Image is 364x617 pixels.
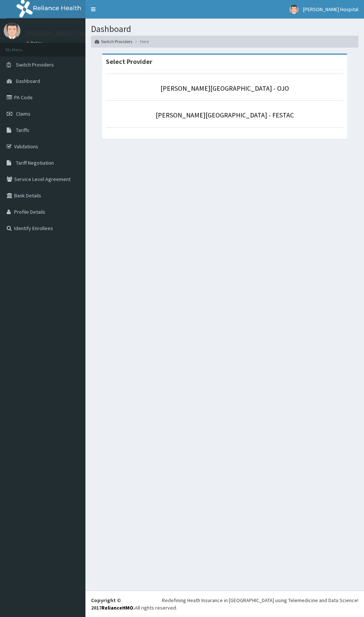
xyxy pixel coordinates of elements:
[85,591,364,617] footer: All rights reserved.
[4,22,20,39] img: User Image
[162,597,358,604] div: Redefining Heath Insurance in [GEOGRAPHIC_DATA] using Telemedicine and Data Science!
[91,597,135,611] strong: Copyright © 2017 .
[16,159,54,166] span: Tariff Negotiation
[26,41,44,46] a: Online
[91,24,358,34] h1: Dashboard
[156,111,294,119] a: [PERSON_NAME][GEOGRAPHIC_DATA] - FESTAC
[95,38,132,45] a: Switch Providers
[16,61,54,68] span: Switch Providers
[16,127,29,133] span: Tariffs
[16,78,40,84] span: Dashboard
[106,57,152,66] strong: Select Provider
[289,5,299,14] img: User Image
[160,84,289,93] a: [PERSON_NAME][GEOGRAPHIC_DATA] - OJO
[303,6,358,13] span: [PERSON_NAME] Hospital
[26,30,94,37] p: [PERSON_NAME] Crown
[16,110,30,117] span: Claims
[133,38,149,45] li: Here
[101,604,133,611] a: RelianceHMO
